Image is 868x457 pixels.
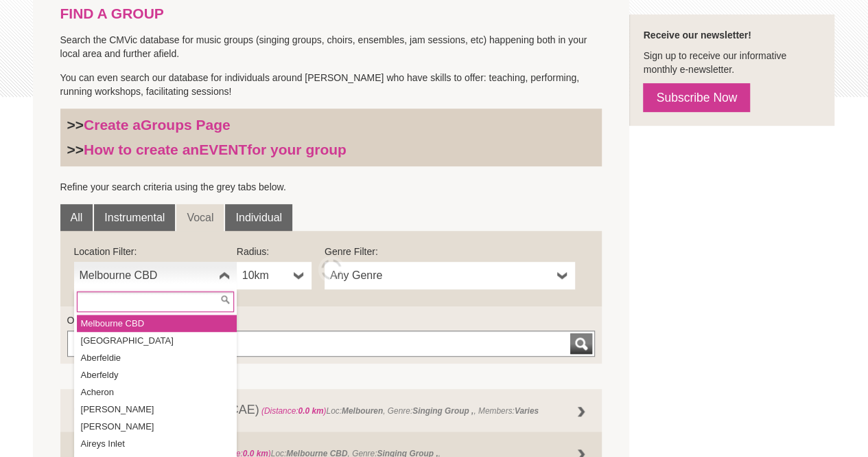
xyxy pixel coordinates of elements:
[242,267,288,284] span: 10km
[643,83,750,112] a: Subscribe Now
[141,117,231,133] strong: Groups Page
[77,401,237,418] li: [PERSON_NAME]
[77,349,237,366] li: Aberfeldie
[237,245,312,258] label: Radius:
[84,142,347,157] a: How to create anEVENTfor your group
[77,332,237,349] li: [GEOGRAPHIC_DATA]
[77,366,237,383] li: Aberfeldy
[67,313,596,327] label: Or find a Group by Keywords
[298,406,323,416] strong: 0.0 km
[74,245,237,258] label: Location Filter:
[74,262,237,289] a: Melbourne CBD
[60,71,602,98] p: You can even search our database for individuals around [PERSON_NAME] who have skills to offer: t...
[84,117,231,133] a: Create aGroups Page
[259,406,539,416] span: Loc: , Genre: , Members:
[94,204,175,232] a: Instrumental
[330,267,552,284] span: Any Genre
[643,49,821,76] p: Sign up to receive our informative monthly e-newsletter.
[60,180,602,194] p: Refine your search criteria using the grey tabs below.
[60,389,602,432] a: Centre For Adult Education (CAE) (Distance:0.0 km)Loc:Melbouren, Genre:Singing Group ,, Members:V...
[77,418,237,435] li: [PERSON_NAME]
[60,5,164,21] strong: FIND A GROUP
[67,141,596,159] h3: >>
[77,315,237,332] li: Melbourne CBD
[60,33,602,60] p: Search the CMVic database for music groups (singing groups, choirs, ensembles, jam sessions, etc)...
[643,30,751,41] strong: Receive our newsletter!
[77,383,237,401] li: Acheron
[225,204,292,232] a: Individual
[77,435,237,452] li: Aireys Inlet
[325,245,575,258] label: Genre Filter:
[237,262,312,289] a: 10km
[60,204,93,232] a: All
[515,406,539,416] strong: Varies
[261,406,327,416] span: (Distance: )
[325,262,575,289] a: Any Genre
[342,406,383,416] strong: Melbouren
[412,406,473,416] strong: Singing Group ,
[199,142,247,157] strong: EVENT
[80,267,213,284] span: Melbourne CBD
[176,204,224,232] a: Vocal
[67,116,596,134] h3: >>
